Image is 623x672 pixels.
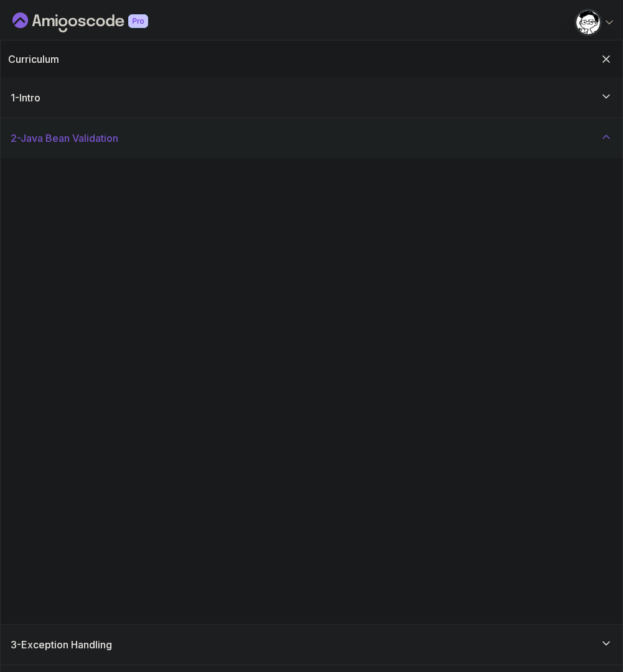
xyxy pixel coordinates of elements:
[1,78,622,118] button: 1-Intro
[1,118,622,158] button: 2-Java Bean Validation
[11,90,40,105] h3: 1 - Intro
[597,50,615,68] button: Hide Curriculum for mobile
[8,52,59,67] h2: Curriculum
[11,131,118,146] h3: 2 - Java Bean Validation
[12,12,177,32] a: Dashboard
[576,10,616,35] button: user profile image
[576,11,600,34] img: user profile image
[11,637,112,652] h3: 3 - Exception Handling
[1,625,622,665] button: 3-Exception Handling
